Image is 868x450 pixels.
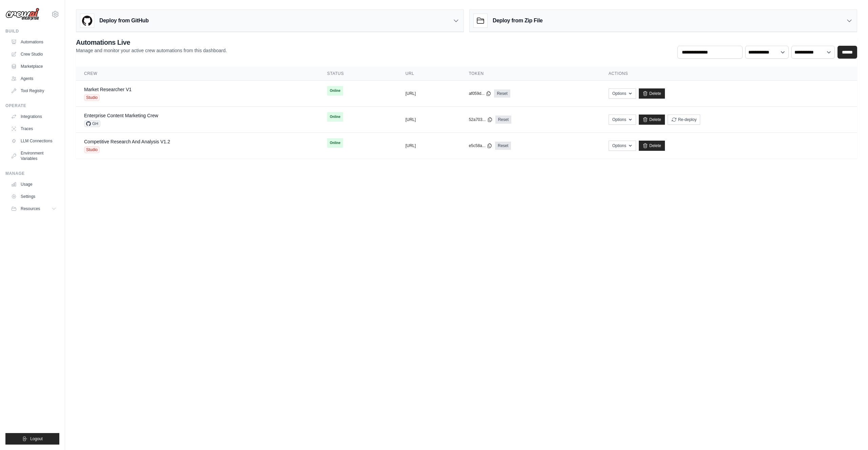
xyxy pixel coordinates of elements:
[600,67,857,81] th: Actions
[8,111,59,122] a: Integrations
[8,203,59,214] button: Resources
[639,115,665,125] a: Delete
[609,115,636,125] button: Options
[639,88,665,99] a: Delete
[8,136,59,146] a: LLM Connections
[30,436,43,442] span: Logout
[461,67,600,81] th: Token
[84,94,100,101] span: Studio
[469,117,493,122] button: 52a703...
[8,49,59,60] a: Crew Studio
[99,17,149,25] h3: Deploy from GitHub
[8,123,59,134] a: Traces
[5,171,59,176] div: Manage
[327,112,343,122] span: Online
[494,89,510,98] a: Reset
[80,14,94,27] img: GitHub Logo
[76,47,227,54] p: Manage and monitor your active crew automations from this dashboard.
[21,206,40,211] span: Resources
[5,103,59,108] div: Operate
[84,120,100,127] span: GH
[8,73,59,84] a: Agents
[469,143,492,148] button: e5c58a...
[397,67,461,81] th: URL
[84,87,132,92] a: Market Researcher V1
[327,138,343,148] span: Online
[76,38,227,47] h2: Automations Live
[495,116,511,124] a: Reset
[495,142,511,150] a: Reset
[76,67,319,81] th: Crew
[639,141,665,151] a: Delete
[8,148,59,164] a: Environment Variables
[84,146,100,153] span: Studio
[8,85,59,96] a: Tool Registry
[5,28,59,34] div: Build
[84,139,170,144] a: Competitive Research And Analysis V1.2
[469,91,492,96] button: af059d...
[8,37,59,47] a: Automations
[668,115,701,125] button: Re-deploy
[327,86,343,96] span: Online
[319,67,397,81] th: Status
[8,191,59,202] a: Settings
[8,61,59,72] a: Marketplace
[5,8,39,21] img: Logo
[609,141,636,151] button: Options
[5,433,59,445] button: Logout
[8,179,59,190] a: Usage
[84,113,158,118] a: Enterprise Content Marketing Crew
[493,17,542,25] h3: Deploy from Zip File
[609,88,636,99] button: Options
